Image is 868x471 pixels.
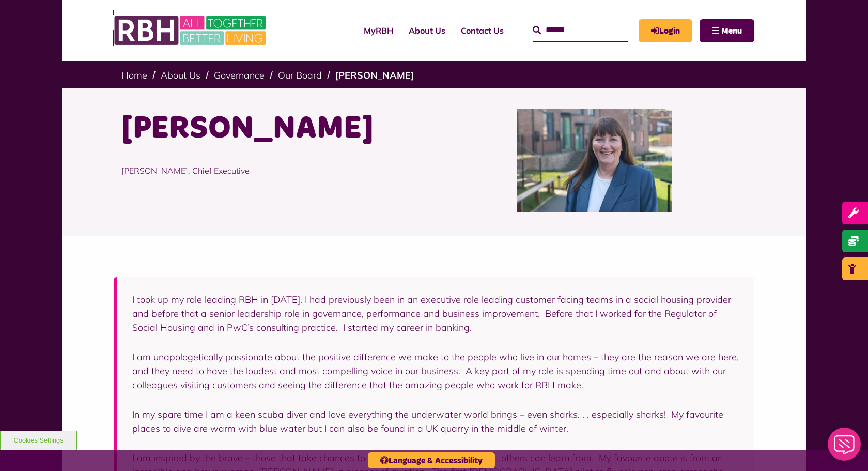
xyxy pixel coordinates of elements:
a: MyRBH [356,17,401,44]
input: Search [533,19,628,41]
p: I am unapologetically passionate about the positive difference we make to the people who live in ... [132,350,739,392]
a: Our Board [278,69,322,81]
p: [PERSON_NAME], Chief Executive [121,149,426,192]
a: MyRBH [639,19,692,42]
a: Home [121,69,147,81]
iframe: Netcall Web Assistant for live chat [822,424,868,471]
a: [PERSON_NAME] [335,69,414,81]
a: Contact Us [453,17,512,44]
p: I took up my role leading RBH in [DATE]. I had previously been in an executive role leading custo... [132,293,739,335]
img: RBH [114,10,269,51]
img: Amanda Newton [517,109,672,212]
h1: [PERSON_NAME] [121,109,426,149]
span: Menu [721,27,742,35]
a: About Us [401,17,453,44]
button: Language & Accessibility [368,452,495,468]
p: In my spare time I am a keen scuba diver and love everything the underwater world brings – even s... [132,407,739,435]
a: Governance [214,69,265,81]
a: About Us [161,69,200,81]
button: Navigation [700,19,754,42]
